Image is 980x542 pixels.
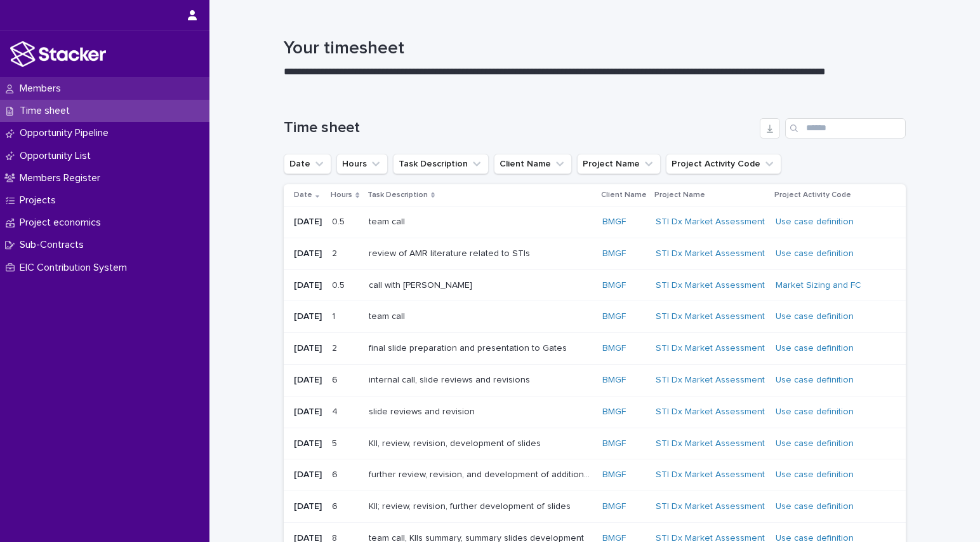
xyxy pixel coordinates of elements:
[284,119,755,137] h1: Time sheet
[785,118,906,139] input: Search
[331,188,352,202] p: Hours
[601,188,647,202] p: Client Name
[332,436,340,449] p: 5
[284,459,906,491] tr: [DATE]66 further review, revision, and development of additional slidesfurther review, revision, ...
[332,214,347,227] p: 0.5
[656,470,765,480] a: STI Dx Market Assessment
[577,154,661,174] button: Project Name
[294,217,322,227] p: [DATE]
[15,262,137,274] p: EIC Contribution System
[369,436,543,449] p: KII, review, revision, development of slides
[776,217,854,227] a: Use case definition
[15,150,101,162] p: Opportunity List
[656,311,765,322] a: STI Dx Market Assessment
[369,309,407,322] p: team call
[336,154,388,174] button: Hours
[284,206,906,238] tr: [DATE]0.50.5 team callteam call BMGF STI Dx Market Assessment Use case definition
[284,333,906,365] tr: [DATE]22 final slide preparation and presentation to Gatesfinal slide preparation and presentatio...
[369,499,573,512] p: KII; review, revision, further development of slides
[284,38,906,60] h1: Your timesheet
[776,470,854,480] a: Use case definition
[393,154,489,174] button: Task Description
[369,404,477,417] p: slide reviews and revision
[15,172,110,184] p: Members Register
[776,375,854,386] a: Use case definition
[294,470,322,480] p: [DATE]
[284,428,906,459] tr: [DATE]55 KII, review, revision, development of slidesKII, review, revision, development of slides...
[15,83,71,95] p: Members
[776,343,854,354] a: Use case definition
[15,194,66,207] p: Projects
[284,154,331,174] button: Date
[656,343,765,354] a: STI Dx Market Assessment
[656,248,765,259] a: STI Dx Market Assessment
[369,372,533,386] p: internal call, slide reviews and revisions
[602,375,626,386] a: BMGF
[332,404,340,417] p: 4
[10,41,106,67] img: stacker-logo-white.png
[284,364,906,396] tr: [DATE]66 internal call, slide reviews and revisionsinternal call, slide reviews and revisions BMG...
[369,278,475,291] p: call with [PERSON_NAME]
[369,341,569,354] p: final slide preparation and presentation to Gates
[332,246,340,259] p: 2
[369,214,407,227] p: team call
[602,248,626,259] a: BMGF
[15,239,94,251] p: Sub-Contracts
[776,280,861,291] a: Market Sizing and FC
[369,246,533,259] p: review of AMR literature related to STIs
[776,248,854,259] a: Use case definition
[656,217,765,227] a: STI Dx Market Assessment
[294,501,322,512] p: [DATE]
[294,188,312,202] p: Date
[776,501,854,512] a: Use case definition
[602,280,626,291] a: BMGF
[656,438,765,449] a: STI Dx Market Assessment
[332,278,347,291] p: 0.5
[602,343,626,354] a: BMGF
[776,407,854,417] a: Use case definition
[294,343,322,354] p: [DATE]
[369,467,593,480] p: further review, revision, and development of additional slides
[602,311,626,322] a: BMGF
[332,341,340,354] p: 2
[774,188,851,202] p: Project Activity Code
[656,375,765,386] a: STI Dx Market Assessment
[15,127,119,139] p: Opportunity Pipeline
[776,438,854,449] a: Use case definition
[654,188,705,202] p: Project Name
[284,396,906,428] tr: [DATE]44 slide reviews and revisionslide reviews and revision BMGF STI Dx Market Assessment Use c...
[332,309,338,322] p: 1
[284,491,906,523] tr: [DATE]66 KII; review, revision, further development of slidesKII; review, revision, further devel...
[332,467,340,480] p: 6
[656,280,765,291] a: STI Dx Market Assessment
[602,407,626,417] a: BMGF
[294,248,322,259] p: [DATE]
[602,470,626,480] a: BMGF
[294,407,322,417] p: [DATE]
[367,188,428,202] p: Task Description
[602,438,626,449] a: BMGF
[294,311,322,322] p: [DATE]
[602,217,626,227] a: BMGF
[294,280,322,291] p: [DATE]
[332,499,340,512] p: 6
[284,269,906,301] tr: [DATE]0.50.5 call with [PERSON_NAME]call with [PERSON_NAME] BMGF STI Dx Market Assessment Market ...
[776,311,854,322] a: Use case definition
[656,501,765,512] a: STI Dx Market Assessment
[656,407,765,417] a: STI Dx Market Assessment
[284,301,906,333] tr: [DATE]11 team callteam call BMGF STI Dx Market Assessment Use case definition
[284,238,906,269] tr: [DATE]22 review of AMR literature related to STIsreview of AMR literature related to STIs BMGF ST...
[666,154,781,174] button: Project Activity Code
[15,105,80,117] p: Time sheet
[332,372,340,386] p: 6
[602,501,626,512] a: BMGF
[294,438,322,449] p: [DATE]
[294,375,322,386] p: [DATE]
[494,154,572,174] button: Client Name
[15,217,111,229] p: Project economics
